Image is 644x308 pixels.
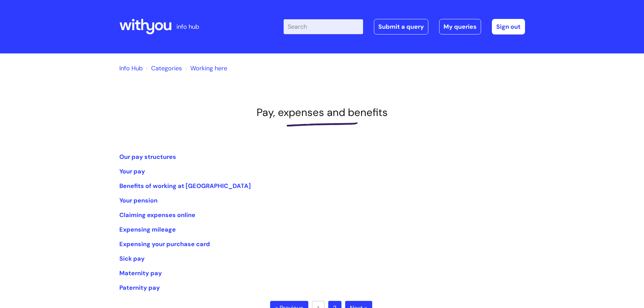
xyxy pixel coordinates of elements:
[190,64,227,72] a: Working here
[119,226,176,234] a: Expensing mileage
[492,19,525,34] a: Sign out
[119,255,145,263] a: Sick pay
[119,284,160,292] a: Paternity pay
[374,19,428,34] a: Submit a query
[184,63,227,74] li: Working here
[144,63,182,74] li: Solution home
[119,64,143,72] a: Info Hub
[176,21,199,32] p: info hub
[439,19,481,34] a: My queries
[119,182,251,190] a: Benefits of working at [GEOGRAPHIC_DATA]
[119,211,195,219] a: Claiming expenses online
[151,64,182,72] a: Categories
[119,167,145,175] a: Your pay
[119,106,525,119] h1: Pay, expenses and benefits
[119,269,162,277] a: Maternity pay
[119,153,176,161] a: Our pay structures
[119,196,158,205] a: Your pension
[119,240,210,248] a: Expensing your purchase card
[284,19,525,34] div: | -
[284,19,363,34] input: Search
